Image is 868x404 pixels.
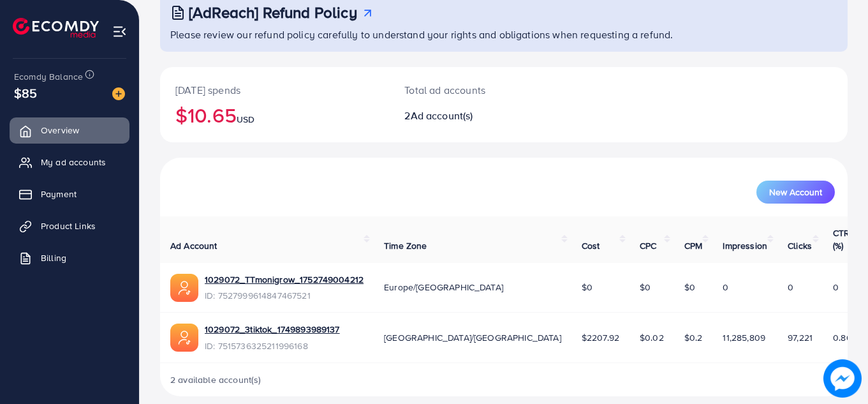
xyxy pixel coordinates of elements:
[41,188,77,200] span: Payment
[41,220,96,232] span: Product Links
[723,239,767,252] span: Impression
[170,239,217,252] span: Ad Account
[582,331,619,344] span: $2207.92
[756,181,835,204] button: New Account
[582,281,592,294] span: $0
[411,108,473,123] span: Ad account(s)
[723,331,765,344] span: 11,285,809
[175,82,374,98] p: [DATE] spends
[41,124,79,137] span: Overview
[769,188,822,197] span: New Account
[10,181,129,207] a: Payment
[582,239,600,252] span: Cost
[788,331,813,344] span: 97,221
[170,27,840,42] p: Please review our refund policy carefully to understand your rights and obligations when requesti...
[170,373,261,386] span: 2 available account(s)
[10,149,129,175] a: My ad accounts
[823,359,862,398] img: image
[14,70,83,83] span: Ecomdy Balance
[205,340,340,352] span: ID: 7515736325211996168
[684,239,702,252] span: CPM
[14,84,37,102] span: $85
[112,87,125,100] img: image
[384,281,503,294] span: Europe/[GEOGRAPHIC_DATA]
[205,289,364,302] span: ID: 7527999614847467521
[384,239,427,252] span: Time Zone
[41,251,66,264] span: Billing
[684,331,703,344] span: $0.2
[833,227,850,252] span: CTR (%)
[10,117,129,143] a: Overview
[10,213,129,239] a: Product Links
[112,24,127,39] img: menu
[833,331,851,344] span: 0.86
[189,3,357,22] h3: [AdReach] Refund Policy
[404,110,546,122] h2: 2
[640,281,651,294] span: $0
[170,324,198,352] img: ic-ads-acc.e4c84228.svg
[640,239,656,252] span: CPC
[384,331,561,344] span: [GEOGRAPHIC_DATA]/[GEOGRAPHIC_DATA]
[788,239,812,252] span: Clicks
[13,18,99,38] img: logo
[10,245,129,271] a: Billing
[833,281,839,294] span: 0
[205,323,340,336] a: 1029072_3tiktok_1749893989137
[684,281,695,294] span: $0
[723,281,728,294] span: 0
[788,281,793,294] span: 0
[175,103,374,127] h2: $10.65
[170,274,198,302] img: ic-ads-acc.e4c84228.svg
[41,156,106,168] span: My ad accounts
[640,331,664,344] span: $0.02
[404,82,546,98] p: Total ad accounts
[237,113,254,126] span: USD
[205,273,364,286] a: 1029072_TTmonigrow_1752749004212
